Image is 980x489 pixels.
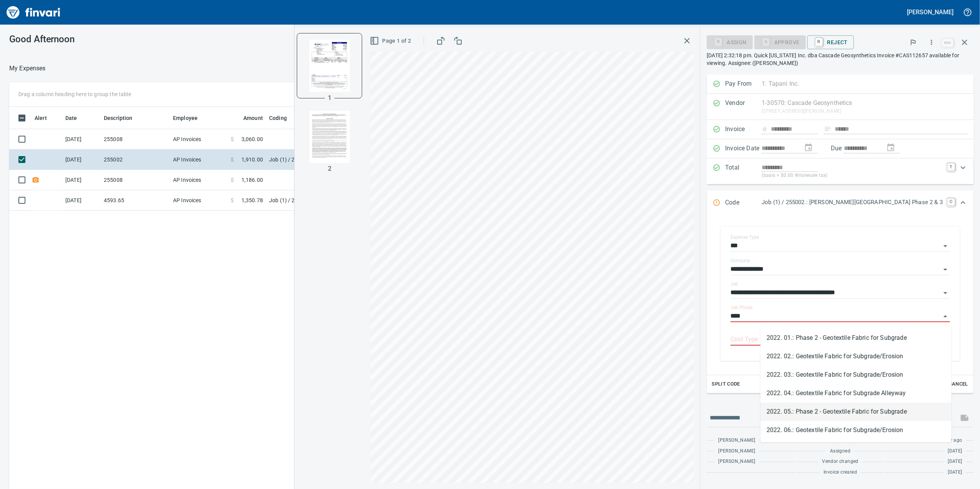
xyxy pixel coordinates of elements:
label: Expense Type [730,235,759,240]
td: [DATE] [62,190,101,211]
p: 2 [328,164,331,173]
li: 2022. 03.: Geotextile Fabric for Subgrade/Erosion [760,366,952,384]
span: 3,060.00 [241,135,263,143]
button: Flag [905,34,922,51]
p: Total [725,163,762,180]
label: Company [730,258,750,263]
div: Assign [707,38,752,45]
button: Close [940,311,951,322]
td: [DATE] [62,129,101,150]
span: Coding [269,113,287,123]
button: More [923,34,940,51]
span: Coding [269,113,297,123]
img: Page 1 [303,40,356,92]
button: RReject [807,35,854,49]
span: 1,186.00 [241,176,263,184]
button: Page 1 of 2 [368,34,414,48]
div: Expand [707,216,974,393]
button: Open [940,264,951,275]
li: 2022. 05.: Phase 2 - Geotextile Fabric for Subgrade [760,403,952,421]
p: (basis + $0.00 Wholesale tax) [762,172,943,180]
td: [DATE] [62,170,101,190]
td: 255002 [101,150,170,170]
h3: Good Afternoon [9,34,253,45]
span: Description [104,113,133,123]
li: 2022. 06.: Geotextile Fabric for Subgrade/Erosion [760,421,952,439]
span: 1,910.00 [241,156,263,163]
span: Split Code [712,380,740,389]
span: Employee [173,113,208,123]
span: Cancel [948,380,969,389]
td: AP Invoices [170,129,228,150]
a: esc [942,38,953,47]
p: Code [725,198,762,208]
span: Date [65,113,87,123]
p: 1 [328,93,331,103]
label: Job [730,282,739,286]
p: [DATE] 2:32:18 pm. Quick [US_STATE] Inc. dba Cascade Geosynthetics Invoice #CAS112657 available f... [707,52,974,67]
h5: [PERSON_NAME] [907,8,953,16]
span: Vendor changed [822,458,859,466]
span: [DATE] [948,447,962,455]
span: Date [65,113,77,123]
td: Job (1) / 255002.: [PERSON_NAME][GEOGRAPHIC_DATA] Phase 2 & 3 / 1003. .: General Requirements / 5... [266,190,458,211]
img: Page 2 [303,111,356,163]
button: Cancel [946,378,971,390]
button: [PERSON_NAME] [905,6,955,18]
label: Job Phase [730,305,752,310]
span: [PERSON_NAME] [718,437,755,444]
li: 2022. 01.: Phase 2 - Geotextile Fabric for Subgrade [760,329,952,347]
span: Assigned [830,447,850,455]
div: Expand [707,158,974,184]
p: Job (1) / 255002.: [PERSON_NAME][GEOGRAPHIC_DATA] Phase 2 & 3 [762,198,943,207]
li: 2022. 04.: Geotextile Fabric for Subgrade Alleyway [760,384,952,403]
span: [PERSON_NAME] [718,458,755,466]
td: 255008 [101,170,170,190]
a: C [947,198,955,206]
td: [DATE] [62,150,101,170]
span: [PERSON_NAME] [718,447,755,455]
p: Drag a column heading here to group the table [18,90,131,98]
span: 1,350.78 [241,196,263,204]
button: Open [940,241,951,251]
p: My Expenses [9,64,46,73]
span: This records your message into the invoice and notifies anyone mentioned [955,409,974,427]
td: 4593.65 [101,190,170,211]
td: AP Invoices [170,170,228,190]
img: Finvari [5,3,62,22]
span: Alert [35,113,47,123]
li: 2022. 02.: Geotextile Fabric for Subgrade/Erosion [760,347,952,366]
span: $ [231,196,234,204]
div: Job Phase required [754,38,806,45]
button: Split Code [710,378,742,390]
span: [DATE] [948,458,962,466]
span: Amount [243,113,263,123]
span: Page 1 of 2 [371,36,411,46]
span: $ [231,135,234,143]
td: Job (1) / 255002.: [PERSON_NAME][GEOGRAPHIC_DATA] Phase 2 & 3 [266,150,458,170]
span: Alert [35,113,57,123]
button: Open [940,288,951,298]
span: Amount [233,113,263,123]
a: T [947,163,955,171]
span: $ [231,156,234,163]
span: Invoice created [824,469,857,476]
div: Expand [707,190,974,216]
span: Reject [814,36,848,49]
td: AP Invoices [170,190,228,211]
span: Employee [173,113,198,123]
span: [DATE] [948,469,962,476]
td: 255008 [101,129,170,150]
span: Receipt Required [32,177,40,182]
span: Description [104,113,143,123]
span: $ [231,176,234,184]
nav: breadcrumb [9,64,46,73]
a: R [815,38,823,46]
td: AP Invoices [170,150,228,170]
